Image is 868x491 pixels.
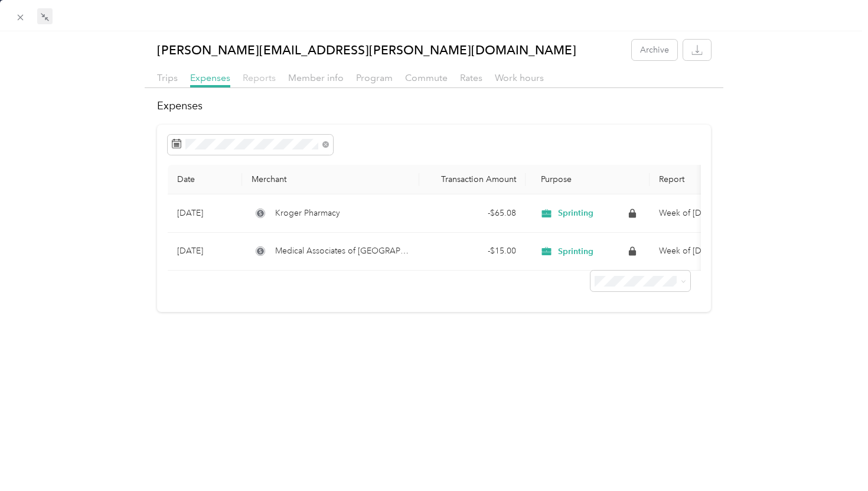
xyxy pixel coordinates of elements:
[558,208,593,219] span: Sprinting
[168,233,242,271] td: [DATE]
[356,72,393,83] span: Program
[190,72,230,83] span: Expenses
[650,194,768,233] td: Week of May 19 2025
[275,245,410,258] span: Medical Associates of [GEOGRAPHIC_DATA]
[558,246,593,257] span: Sprinting
[168,194,242,233] td: [DATE]
[419,165,526,194] th: Transaction Amount
[429,245,516,258] div: - $15.00
[157,98,711,114] h2: Expenses
[650,165,768,194] th: Report
[535,174,572,184] span: Purpose
[632,40,677,60] button: Archive
[275,207,340,220] span: Kroger Pharmacy
[495,72,544,83] span: Work hours
[429,207,516,220] div: - $65.08
[460,72,482,83] span: Rates
[157,40,576,60] p: [PERSON_NAME][EMAIL_ADDRESS][PERSON_NAME][DOMAIN_NAME]
[242,165,419,194] th: Merchant
[243,72,276,83] span: Reports
[650,233,768,271] td: Week of May 19 2025
[168,165,242,194] th: Date
[802,425,868,491] iframe: Everlance-gr Chat Button Frame
[288,72,344,83] span: Member info
[157,72,178,83] span: Trips
[405,72,448,83] span: Commute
